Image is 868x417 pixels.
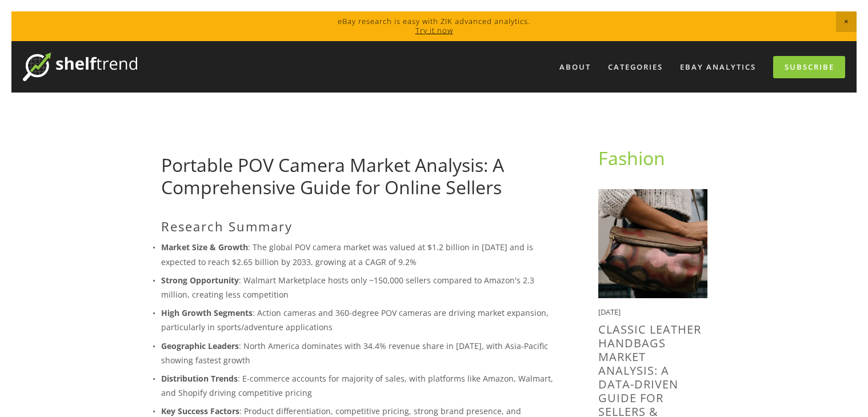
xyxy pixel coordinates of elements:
[673,58,763,77] a: eBay Analytics
[161,406,239,416] strong: Key Success Factors
[161,340,239,351] strong: Geographic Leaders
[161,153,504,199] a: Portable POV Camera Market Analysis: A Comprehensive Guide for Online Sellers
[161,275,239,286] strong: Strong Opportunity
[161,219,562,234] h2: Research Summary
[161,373,238,384] strong: Distribution Trends
[552,58,598,77] a: About
[601,58,670,77] div: Categories
[598,146,665,170] a: Fashion
[836,11,857,32] span: Close Announcement
[598,189,707,298] img: Classic Leather Handbags Market Analysis: A Data-Driven Guide for Sellers &amp; Manufacturers (2025)
[161,339,562,367] p: : North America dominates with 34.4% revenue share in [DATE], with Asia-Pacific showing fastest g...
[415,25,453,35] a: Try it now
[773,56,845,78] a: Subscribe
[161,273,562,302] p: : Walmart Marketplace hosts only ~150,000 sellers compared to Amazon's 2.3 million, creating less...
[161,306,562,334] p: : Action cameras and 360-degree POV cameras are driving market expansion, particularly in sports/...
[161,371,562,400] p: : E-commerce accounts for majority of sales, with platforms like Amazon, Walmart, and Shopify dri...
[598,307,621,317] time: [DATE]
[161,240,562,268] p: : The global POV camera market was valued at $1.2 billion in [DATE] and is expected to reach $2.6...
[161,307,253,318] strong: High Growth Segments
[161,242,248,252] strong: Market Size & Growth
[23,53,137,81] img: ShelfTrend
